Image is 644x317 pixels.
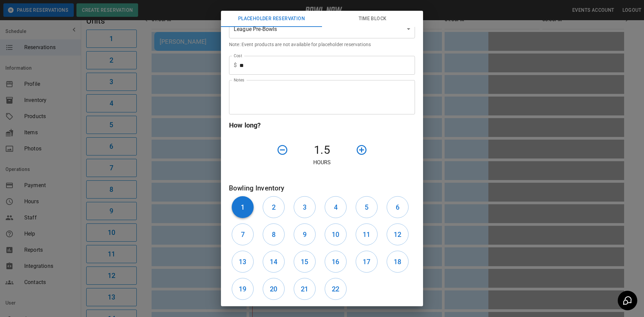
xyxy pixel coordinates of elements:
[263,223,285,245] button: 8
[229,20,415,38] div: League Pre-Bowls
[291,143,353,157] h4: 1.5
[387,196,409,218] button: 6
[365,202,368,213] h6: 5
[363,229,370,240] h6: 11
[270,284,277,294] h6: 20
[396,202,399,213] h6: 6
[234,61,237,69] p: $
[303,202,307,213] h6: 3
[356,223,378,245] button: 11
[356,196,378,218] button: 5
[387,251,409,273] button: 18
[229,120,415,131] h6: How long?
[325,196,347,218] button: 4
[332,229,339,240] h6: 10
[303,229,307,240] h6: 9
[229,158,415,167] p: Hours
[241,229,245,240] h6: 7
[239,284,246,294] h6: 19
[229,183,415,193] h6: Bowling Inventory
[301,256,308,267] h6: 15
[334,202,337,213] h6: 4
[263,251,285,273] button: 14
[332,256,339,267] h6: 16
[221,11,322,27] button: Placeholder Reservation
[294,278,316,300] button: 21
[272,229,276,240] h6: 8
[356,251,378,273] button: 17
[239,256,246,267] h6: 13
[363,256,370,267] h6: 17
[263,196,285,218] button: 2
[294,223,316,245] button: 9
[394,256,401,267] h6: 18
[322,11,423,27] button: Time Block
[270,256,277,267] h6: 14
[325,223,347,245] button: 10
[387,223,409,245] button: 12
[394,229,401,240] h6: 12
[294,196,316,218] button: 3
[272,202,276,213] h6: 2
[301,284,308,294] h6: 21
[332,284,339,294] h6: 22
[294,251,316,273] button: 15
[232,251,254,273] button: 13
[241,202,245,213] h6: 1
[263,278,285,300] button: 20
[232,278,254,300] button: 19
[229,41,415,48] p: Note: Event products are not available for placeholder reservations
[232,196,254,218] button: 1
[232,223,254,245] button: 7
[325,278,347,300] button: 22
[325,251,347,273] button: 16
